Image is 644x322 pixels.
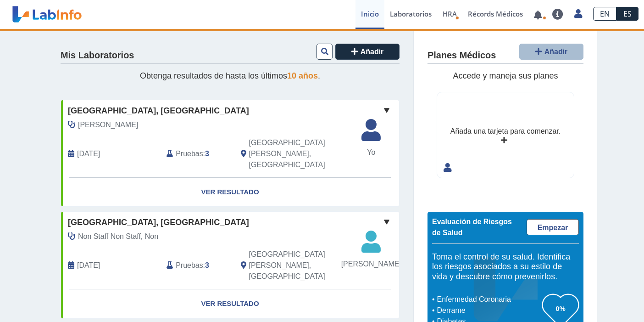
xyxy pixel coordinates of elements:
span: 2024-09-12 [77,260,100,271]
span: Obtenga resultados de hasta los últimos . [140,71,320,80]
span: Yo [356,147,386,158]
div: Añada una tarjeta para comenzar. [450,126,561,137]
a: Ver Resultado [61,289,399,318]
span: Añadir [544,48,568,56]
div: : [160,137,233,170]
div: : [160,249,233,282]
h4: Planes Médicos [427,50,496,61]
span: San Juan, PR [249,137,350,170]
span: Añadir [361,48,384,56]
span: Non Staff Non Staff, Non [78,231,158,242]
span: Empezar [538,224,568,232]
span: [GEOGRAPHIC_DATA], [GEOGRAPHIC_DATA] [68,105,249,117]
span: Velez, Angel [78,119,138,130]
span: [PERSON_NAME] [341,259,401,270]
span: Pruebas [176,260,203,271]
b: 3 [205,150,209,158]
h3: 0% [542,303,579,314]
span: 2025-09-17 [77,148,100,159]
b: 3 [205,261,209,269]
span: Evaluación de Riesgos de Salud [432,218,512,237]
span: San Juan, PR [249,249,350,282]
span: [GEOGRAPHIC_DATA], [GEOGRAPHIC_DATA] [68,216,249,229]
a: Empezar [527,219,579,235]
a: ES [616,7,638,21]
a: Ver Resultado [61,178,399,207]
a: EN [593,7,616,21]
li: Derrame [434,305,542,316]
h5: Toma el control de su salud. Identifica los riesgos asociados a su estilo de vida y descubre cómo... [432,252,579,282]
li: Enfermedad Coronaria [434,294,542,305]
span: 10 años [287,71,318,80]
span: HRA [443,9,457,18]
span: Accede y maneja sus planes [453,71,558,80]
button: Añadir [519,44,583,60]
h4: Mis Laboratorios [61,50,134,61]
span: Pruebas [176,148,203,159]
button: Añadir [335,44,400,60]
